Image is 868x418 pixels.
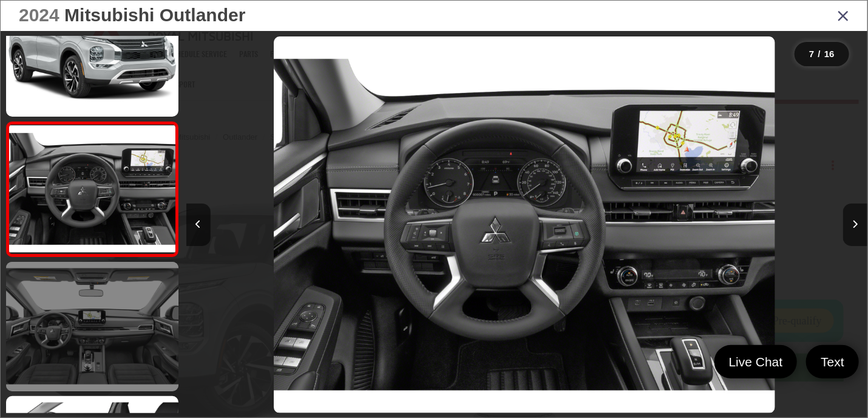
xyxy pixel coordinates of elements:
[815,354,850,370] span: Text
[184,36,865,413] div: 2024 Mitsubishi Outlander SE 6
[809,49,814,59] span: 7
[837,7,849,23] i: Close gallery
[714,345,798,379] a: Live Chat
[806,345,859,379] a: Text
[817,50,822,58] span: /
[19,5,59,25] span: 2024
[843,204,867,246] button: Next image
[274,36,775,413] img: 2024 Mitsubishi Outlander SE
[186,204,211,246] button: Previous image
[824,49,835,59] span: 16
[64,5,245,25] span: Mitsubishi Outlander
[723,354,789,370] span: Live Chat
[7,126,177,253] img: 2024 Mitsubishi Outlander SE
